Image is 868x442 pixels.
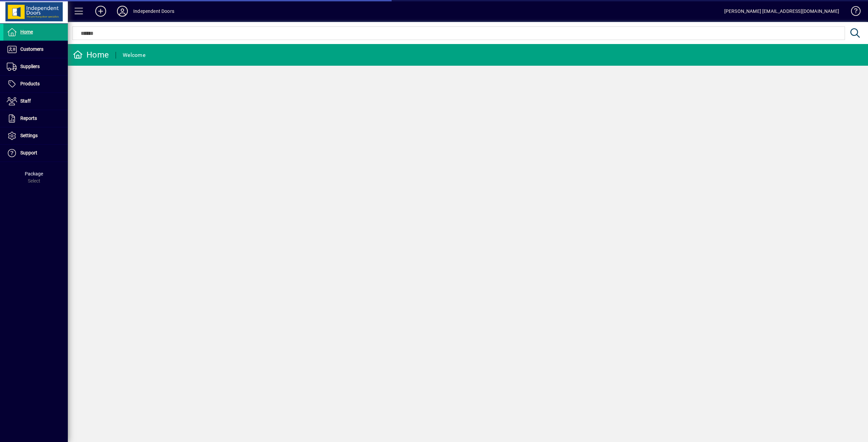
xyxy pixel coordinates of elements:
[20,81,40,86] span: Products
[3,127,68,144] a: Settings
[20,98,31,104] span: Staff
[20,46,43,52] span: Customers
[20,115,37,121] span: Reports
[3,145,68,162] a: Support
[3,41,68,58] a: Customers
[20,133,38,138] span: Settings
[133,6,174,17] div: Independent Doors
[3,58,68,75] a: Suppliers
[20,150,37,155] span: Support
[3,110,68,127] a: Reports
[25,171,43,176] span: Package
[3,76,68,92] a: Products
[112,5,133,17] button: Profile
[724,6,839,17] div: [PERSON_NAME] [EMAIL_ADDRESS][DOMAIN_NAME]
[73,49,109,60] div: Home
[90,5,112,17] button: Add
[846,1,860,23] a: Knowledge Base
[3,93,68,110] a: Staff
[20,64,40,69] span: Suppliers
[123,50,145,61] div: Welcome
[20,29,33,35] span: Home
